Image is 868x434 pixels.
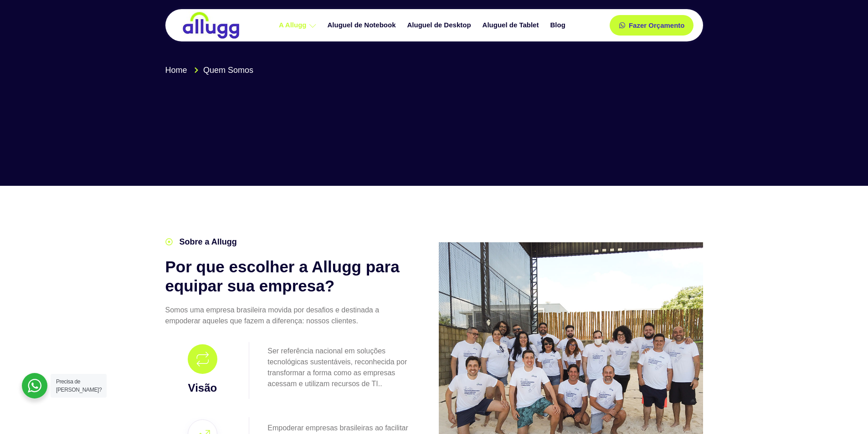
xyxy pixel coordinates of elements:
a: Aluguel de Tablet [478,17,546,33]
span: Fazer Orçamento [629,22,685,29]
h2: Por que escolher a Allugg para equipar sua empresa? [165,257,411,296]
img: locação de TI é Allugg [181,11,241,39]
p: Somos uma empresa brasileira movida por desafios e destinada a empoderar aqueles que fazem a dife... [165,305,411,327]
span: Sobre a Allugg [177,236,237,248]
span: . [380,380,382,388]
a: Fazer Orçamento [610,15,694,36]
a: Aluguel de Desktop [403,17,478,33]
h3: Visão [168,380,238,396]
a: Blog [545,17,572,33]
span: Precisa de [PERSON_NAME]? [56,378,102,393]
a: Aluguel de Notebook [323,17,403,33]
span: Ser referência nacional em soluções tecnológicas sustentáveis, reconhecida por transformar a form... [267,347,407,388]
a: A Allugg [274,17,323,33]
span: Quem Somos [201,64,253,77]
span: Home [165,64,187,77]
